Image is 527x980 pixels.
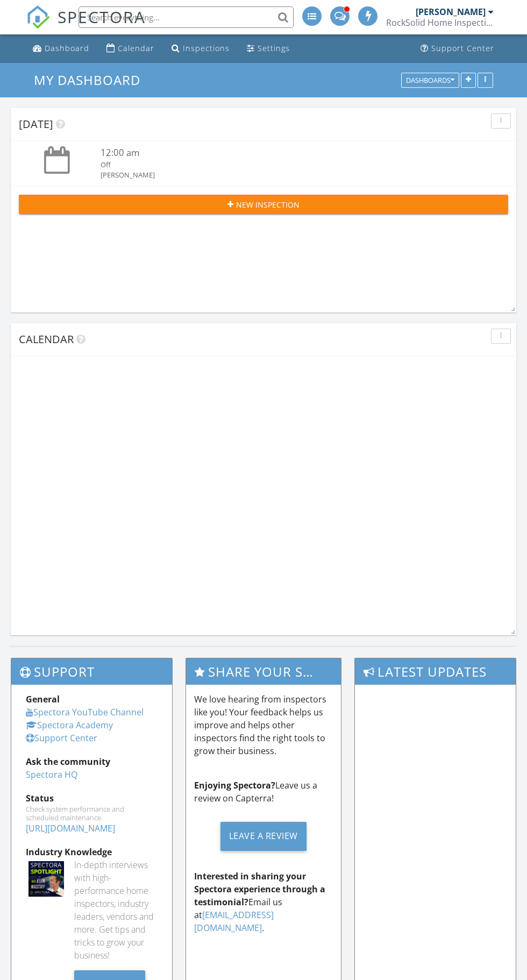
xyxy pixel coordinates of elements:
a: Leave a Review [194,813,332,859]
strong: Interested in sharing your Spectora experience through a testimonial? [194,870,325,908]
a: Spectora Academy [26,719,113,731]
h3: Share Your Spectora Experience [186,658,340,685]
a: [URL][DOMAIN_NAME] [26,822,115,834]
img: Spectoraspolightmain [29,861,64,897]
div: 12:00 am [101,146,468,160]
a: Spectora HQ [26,769,77,780]
a: Settings [243,39,294,59]
span: SPECTORA [58,5,146,28]
div: Status [26,792,158,805]
a: Inspections [167,39,234,59]
div: Calendar [118,43,154,53]
a: My Dashboard [34,71,149,89]
div: Dashboard [45,43,89,53]
button: New Inspection [19,195,508,214]
div: Check system performance and scheduled maintenance. [26,805,158,822]
div: Industry Knowledge [26,846,158,858]
div: RockSolid Home Inspections [386,17,494,28]
a: [EMAIL_ADDRESS][DOMAIN_NAME] [194,909,274,934]
a: SPECTORA [26,15,146,37]
a: Support Center [26,732,97,744]
a: Dashboard [29,39,94,59]
div: Support Center [431,43,494,53]
input: Search everything... [79,6,294,28]
div: [PERSON_NAME] [101,170,468,180]
strong: Enjoying Spectora? [194,779,275,791]
img: The Best Home Inspection Software - Spectora [26,5,50,29]
a: Calendar [102,39,159,59]
p: We love hearing from inspectors like you! Your feedback helps us improve and helps other inspecto... [194,693,332,757]
p: Email us at . [194,870,332,934]
div: Off [101,160,468,170]
span: [DATE] [19,117,53,131]
button: Dashboards [401,73,459,88]
p: Leave us a review on Capterra! [194,779,332,805]
div: Settings [258,43,290,53]
strong: General [26,693,60,705]
div: Leave a Review [220,822,307,851]
div: In-depth interviews with high-performance home inspectors, industry leaders, vendors and more. Ge... [74,858,158,962]
span: New Inspection [236,199,300,210]
div: Inspections [183,43,230,53]
div: [PERSON_NAME] [416,6,486,17]
a: Support Center [416,39,498,59]
div: Ask the community [26,755,158,768]
span: Calendar [19,332,74,346]
div: Dashboards [406,76,454,84]
h3: Latest Updates [355,658,516,685]
h3: Support [11,658,172,685]
a: Spectora YouTube Channel [26,706,144,718]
